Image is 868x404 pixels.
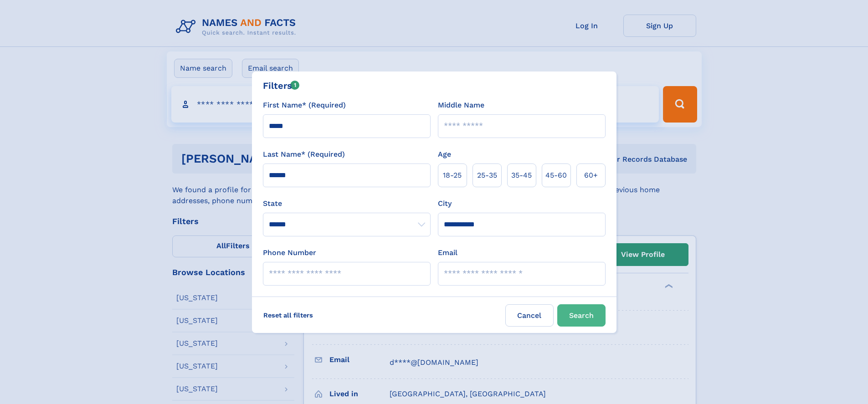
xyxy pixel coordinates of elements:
[438,247,457,258] label: Email
[263,100,346,111] label: First Name* (Required)
[511,170,532,181] span: 35‑45
[557,304,606,327] button: Search
[584,170,598,181] span: 60+
[443,170,462,181] span: 18‑25
[545,170,567,181] span: 45‑60
[438,149,451,160] label: Age
[263,198,431,209] label: State
[438,198,452,209] label: City
[438,100,484,111] label: Middle Name
[505,304,554,327] label: Cancel
[263,79,300,92] div: Filters
[263,149,345,160] label: Last Name* (Required)
[263,247,316,258] label: Phone Number
[477,170,497,181] span: 25‑35
[257,304,319,326] label: Reset all filters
